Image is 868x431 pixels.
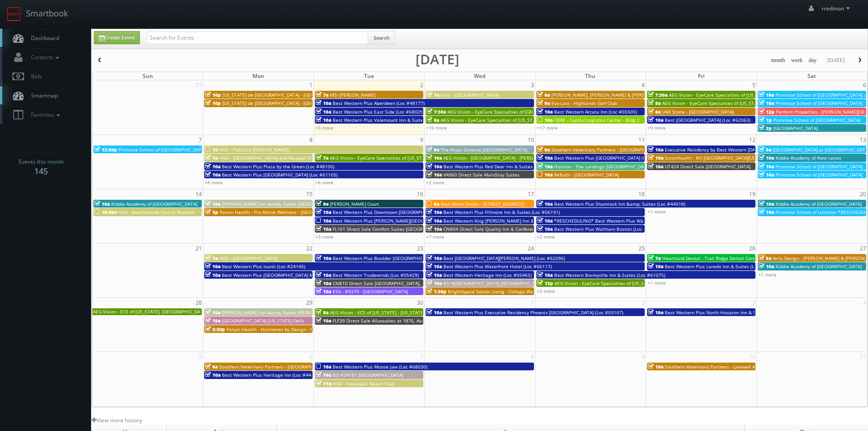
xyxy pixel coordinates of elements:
span: Best Western Plus Downtown [GEOGRAPHIC_DATA] (Loc #48199) [333,209,473,215]
a: +1 more [647,280,666,286]
span: Best Western King [PERSON_NAME] Inn & Suites (Loc #62106) [443,218,579,224]
span: Sat [807,72,816,80]
span: 24 [527,244,535,253]
span: MSI [PERSON_NAME] [330,92,375,98]
span: AEG Vision - EyeCare Specialties of [US_STATE] – [PERSON_NAME] Vision [669,92,826,98]
span: 2p [759,125,772,131]
span: 10a [759,155,774,161]
button: [DATE] [824,55,848,66]
span: 7a [205,255,218,261]
span: 8a [426,201,439,207]
span: 10a [426,171,442,178]
span: 10a [426,218,442,224]
span: Sun [143,72,153,80]
span: AEG Vision - EyeCare Specialties of [GEOGRAPHIC_DATA][US_STATE] - [GEOGRAPHIC_DATA] [447,109,642,115]
span: 8 [530,352,535,362]
span: Smartmap [26,92,58,99]
span: Best Western Plus Plaza by the Green (Loc #48106) [222,163,334,170]
span: 20 [859,189,867,199]
span: 10a [759,201,774,207]
span: 9a [537,100,550,106]
span: AEG Vision - EyeCare Specialties of [US_STATE] - Carolina Family Vision [662,100,816,106]
span: 10a [648,146,663,153]
span: 18 [637,189,646,199]
span: FLF39 Direct Sale Alluxsuites at 1876, Ascend Hotel Collection [333,317,469,324]
span: 31 [195,80,203,90]
span: *RESCHEDULING* Best Western Plus Waltham Boston (Loc #22009) [554,218,703,224]
span: 30 [416,298,424,307]
span: BU #24181 [GEOGRAPHIC_DATA] [333,372,403,378]
span: 10a [537,272,553,278]
span: 7a [426,92,439,98]
span: Kiddie Academy of [GEOGRAPHIC_DATA] [776,201,862,207]
span: 5p [205,209,218,215]
span: Tue [364,72,374,80]
span: Best Western Plus [GEOGRAPHIC_DATA] (Loc #61105) [222,171,338,178]
span: 14 [195,189,203,199]
span: 10a [316,288,331,295]
span: 11a [316,380,331,387]
span: 8a [205,363,218,370]
span: 12p [537,280,553,286]
span: AEG Vision - EyeCare Specialties of [US_STATE] – Primary EyeCare ([GEOGRAPHIC_DATA]) [555,280,746,286]
span: Thu [585,72,596,80]
span: HGV - [GEOGRAPHIC_DATA] [441,92,499,98]
span: 10a [205,372,221,378]
h2: [DATE] [416,55,459,64]
span: Best Western Arcata Inn (Loc #05505) [554,109,637,115]
span: Best Western Plus Isanti (Loc #24145) [222,263,305,270]
span: Heartland Dental - Trail Ridge Dental Care [662,255,755,261]
strong: 145 [34,166,48,177]
a: +6 more [315,179,334,186]
span: 10a [537,201,553,207]
span: Events this month [19,157,64,166]
a: +3 more [315,234,334,240]
span: Best Western Plus Red Deer Inn & Suites (Loc #61062) [443,163,562,170]
span: Bids [26,73,42,80]
span: Dashboard [26,34,59,42]
span: 12:30p [94,146,117,153]
span: Fri [698,72,704,80]
span: 4 [862,298,867,307]
span: 10a [426,263,442,270]
a: +3 more [537,288,555,294]
span: Eva-Last - Highlands Golf Club [551,100,617,106]
span: AEG Vision - ECS of [US_STATE] - [US_STATE] Valley Family Eye Care [330,309,475,316]
span: 8 [308,135,313,145]
span: Primrose School of [GEOGRAPHIC_DATA] [776,163,863,170]
span: 10a [537,218,553,224]
span: 3 [751,298,756,307]
span: [PERSON_NAME] Inn &amp; Suites [PERSON_NAME] [222,309,334,316]
span: 10p [205,100,221,106]
span: 5 [751,80,756,90]
span: 7:30a [426,109,446,115]
span: 8a [648,100,661,106]
span: Best Western Plus Valemount Inn & Suites (Loc #62120) [333,117,455,123]
span: Mon [252,72,264,80]
span: UMI Stone - [GEOGRAPHIC_DATA] [662,109,734,115]
span: 3:30p [205,326,225,332]
span: 13 [859,135,867,145]
span: Primrose School of [GEOGRAPHIC_DATA] [776,171,863,178]
span: 9a [759,255,771,261]
span: 10a [426,309,442,316]
span: rredmon [822,5,853,12]
span: VA960 Direct Sale MainStay Suites [443,171,519,178]
span: [PERSON_NAME] Court [330,201,379,207]
span: 6 [308,352,313,362]
a: +3 more [315,125,334,131]
span: 10a [648,163,663,170]
span: Best Western Plus Heritage Inn (Loc #44463) [222,372,321,378]
span: 10a [426,226,442,232]
span: AEG Vision - EyeCare Specialties of [US_STATE] - In Focus Vision Center [441,117,595,123]
span: FL161 Direct Sale Comfort Suites [GEOGRAPHIC_DATA] Downtown [333,226,475,232]
span: 10a [205,263,221,270]
span: 10a [316,280,331,286]
span: 10a [759,92,774,98]
span: 5 [198,352,203,362]
span: 1 [530,298,535,307]
span: 10a [205,201,221,207]
button: month [768,55,788,66]
span: ReBath - [GEOGRAPHIC_DATA] [554,171,619,178]
span: Best Western Plus Laredo Inn & Suites (Loc #44702) [665,263,779,270]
